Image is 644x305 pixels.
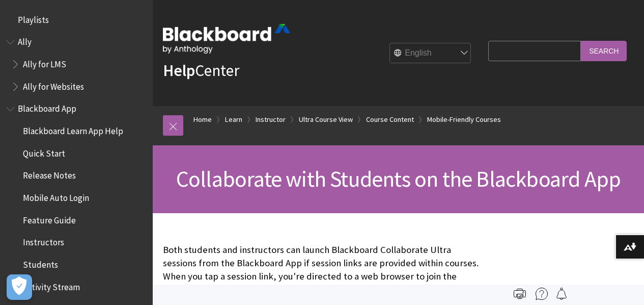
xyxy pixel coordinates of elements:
[256,113,286,126] a: Instructor
[7,274,32,300] button: Open Preferences
[23,234,64,248] span: Instructors
[163,243,483,297] p: Both students and instructors can launch Blackboard Collaborate Ultra sessions from the Blackboar...
[299,113,353,126] a: Ultra Course View
[23,278,80,292] span: Activity Stream
[6,11,147,29] nav: Book outline for Playlists
[163,60,195,81] strong: Help
[366,113,414,126] a: Course Content
[23,212,76,225] span: Feature Guide
[581,41,627,61] input: Search
[18,11,49,25] span: Playlists
[23,145,65,159] span: Quick Start
[23,167,76,181] span: Release Notes
[6,34,147,95] nav: Book outline for Anthology Ally Help
[193,113,212,126] a: Home
[427,113,501,126] a: Mobile-Friendly Courses
[163,24,290,54] img: Blackboard by Anthology
[23,256,58,270] span: Students
[18,100,76,114] span: Blackboard App
[23,189,89,203] span: Mobile Auto Login
[23,56,66,69] span: Ally for LMS
[536,288,548,300] img: More help
[390,43,471,64] select: Site Language Selector
[23,122,123,136] span: Blackboard Learn App Help
[23,78,84,92] span: Ally for Websites
[555,288,568,300] img: Follow this page
[176,165,621,193] span: Collaborate with Students on the Blackboard App
[514,288,526,300] img: Print
[18,34,32,47] span: Ally
[163,60,239,81] a: HelpCenter
[225,113,242,126] a: Learn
